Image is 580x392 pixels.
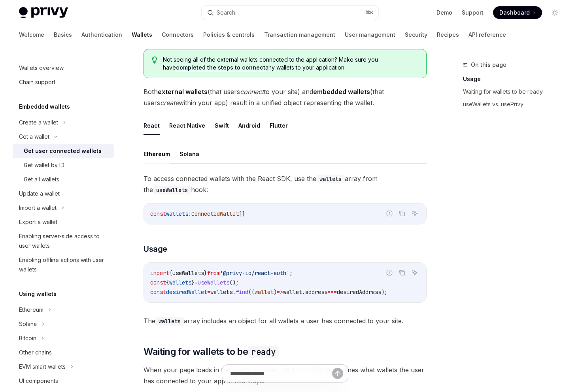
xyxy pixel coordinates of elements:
[463,85,567,98] a: Waiting for wallets to be ready
[81,25,122,44] a: Authentication
[195,279,198,286] span: =
[499,9,530,17] span: Dashboard
[13,75,114,89] a: Chain support
[13,144,114,158] a: Get user connected wallets
[316,175,345,183] code: wallets
[19,319,37,329] div: Solana
[19,25,44,44] a: Welcome
[236,288,248,296] span: find
[19,77,55,87] div: Chain support
[203,25,255,44] a: Policies & controls
[332,368,343,379] button: Send message
[191,279,195,286] span: }
[19,203,57,213] div: Import a wallet
[198,279,229,286] span: useWallets
[150,279,166,286] span: const
[19,232,109,251] div: Enabling server-side access to user wallets
[144,345,279,358] span: Waiting for wallets to be
[163,56,418,72] span: Not seeing all of the external wallets connected to the application? Make sure you have any walle...
[150,210,166,217] span: const
[204,269,207,277] span: }
[238,116,260,135] button: Android
[19,7,68,18] img: light logo
[150,288,166,296] span: const
[274,288,277,296] span: )
[155,317,184,326] code: wallets
[144,243,167,254] span: Usage
[384,208,395,219] button: Report incorrect code
[270,116,288,135] button: Flutter
[19,132,49,141] div: Get a wallet
[19,217,57,227] div: Export a wallet
[365,9,374,16] span: ⌘ K
[144,173,427,195] span: To access connected wallets with the React SDK, use the array from the hook:
[405,25,427,44] a: Security
[264,25,335,44] a: Transaction management
[248,346,279,358] code: ready
[436,9,452,17] a: Demo
[240,88,264,96] em: connect
[345,25,395,44] a: User management
[160,99,179,107] em: create
[463,73,567,85] a: Usage
[19,376,58,386] div: UI components
[255,288,274,296] span: wallet
[302,288,305,296] span: .
[172,269,204,277] span: useWallets
[13,253,114,277] a: Enabling offline actions with user wallets
[462,9,484,17] a: Support
[210,288,232,296] span: wallets
[144,315,427,326] span: The array includes an object for all wallets a user has connected to your site.
[19,305,43,315] div: Ethereum
[144,116,160,135] button: React
[207,269,220,277] span: from
[19,118,58,127] div: Create a wallet
[166,288,207,296] span: desiredWallet
[24,175,59,184] div: Get all wallets
[313,88,370,96] strong: embedded wallets
[437,25,459,44] a: Recipes
[493,6,542,19] a: Dashboard
[162,25,194,44] a: Connectors
[19,348,52,357] div: Other chains
[144,145,170,163] button: Ethereum
[13,61,114,75] a: Wallets overview
[277,288,283,296] span: =>
[191,210,239,217] span: ConnectedWallet
[471,60,506,70] span: On this page
[232,288,236,296] span: .
[153,186,191,194] code: useWallets
[202,6,378,20] button: Search...⌘K
[305,288,327,296] span: address
[166,279,169,286] span: {
[144,86,427,108] span: Both (that users to your site) and (that users within your app) result in a unified object repres...
[19,255,109,274] div: Enabling offline actions with user wallets
[248,288,255,296] span: ((
[13,158,114,172] a: Get wallet by ID
[384,268,395,278] button: Report incorrect code
[397,268,407,278] button: Copy the contents from the code block
[19,102,70,111] h5: Embedded wallets
[132,25,152,44] a: Wallets
[19,189,60,198] div: Update a wallet
[469,25,506,44] a: API reference
[215,116,229,135] button: Swift
[283,288,302,296] span: wallet
[381,288,387,296] span: );
[229,279,239,286] span: ();
[169,269,172,277] span: {
[169,279,191,286] span: wallets
[217,8,239,17] div: Search...
[176,64,265,71] a: completed the steps to connect
[548,6,561,19] button: Toggle dark mode
[188,210,191,217] span: :
[169,116,205,135] button: React Native
[152,57,157,64] svg: Tip
[166,210,188,217] span: wallets
[19,362,66,371] div: EVM smart wallets
[220,269,289,277] span: '@privy-io/react-auth'
[54,25,72,44] a: Basics
[24,146,102,156] div: Get user connected wallets
[410,208,420,219] button: Ask AI
[397,208,407,219] button: Copy the contents from the code block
